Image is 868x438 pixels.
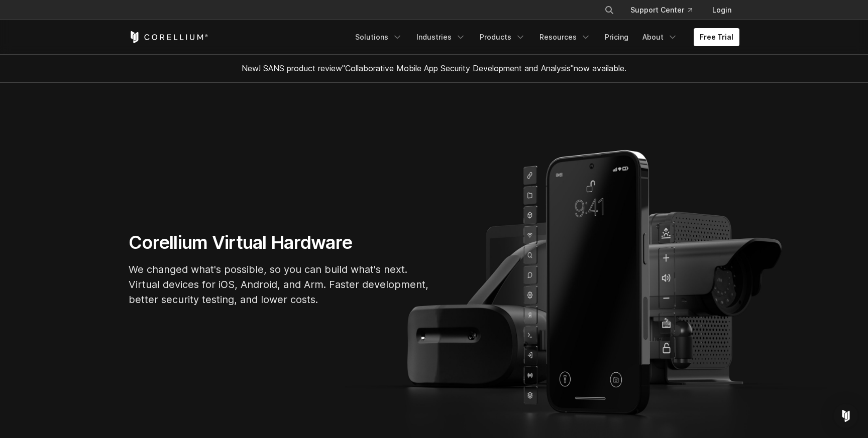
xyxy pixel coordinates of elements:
[410,28,472,46] a: Industries
[349,28,408,46] a: Solutions
[599,28,634,46] a: Pricing
[533,28,597,46] a: Resources
[349,28,739,46] div: Navigation Menu
[129,231,430,254] h1: Corellium Virtual Hardware
[129,31,208,43] a: Corellium Home
[636,28,684,46] a: About
[834,404,858,428] div: Open Intercom Messenger
[592,1,739,19] div: Navigation Menu
[704,1,739,19] a: Login
[694,28,739,46] a: Free Trial
[342,63,574,73] a: "Collaborative Mobile App Security Development and Analysis"
[474,28,531,46] a: Products
[129,262,430,307] p: We changed what's possible, so you can build what's next. Virtual devices for iOS, Android, and A...
[622,1,700,19] a: Support Center
[600,1,618,19] button: Search
[242,63,626,73] span: New! SANS product review now available.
